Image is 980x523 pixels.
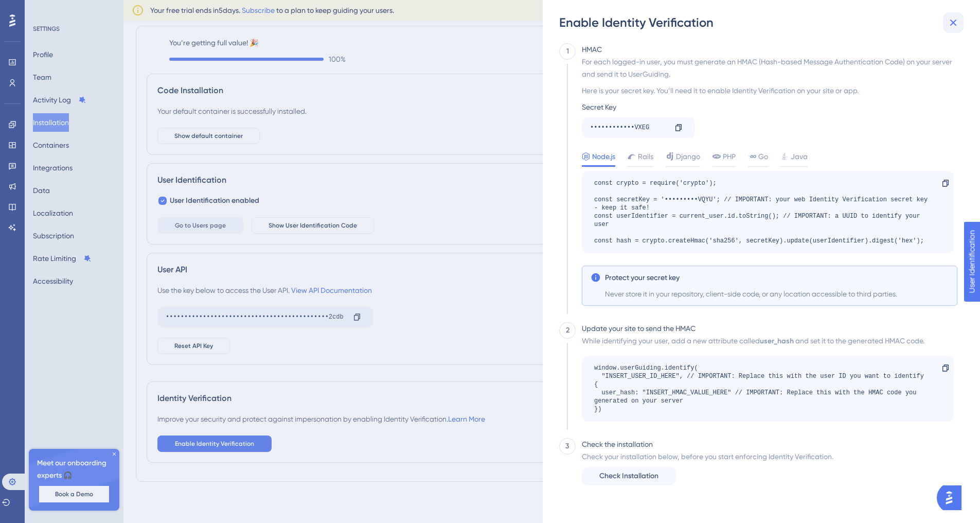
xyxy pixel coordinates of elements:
[937,482,968,513] iframe: UserGuiding AI Assistant Launcher
[723,150,736,163] span: PHP
[582,438,653,450] div: Check the installation
[582,56,957,80] div: For each logged-in user, you must generate an HMAC (Hash-based Message Authentication Code) on yo...
[599,470,658,482] span: Check Installation
[676,150,700,163] span: Django
[566,324,569,337] div: 2
[559,14,966,31] div: Enable Identity Verification
[565,440,569,452] div: 3
[582,335,954,347] div: While identifying your user, add a new attribute called and set it to the generated HMAC code.
[8,3,72,15] span: User Identification
[594,179,931,245] div: const crypto = require('crypto'); const secretKey = '•••••••••VQYU'; // IMPORTANT: your web Ident...
[582,322,696,335] div: Update your site to send the HMAC
[582,43,602,56] div: HMAC
[590,119,666,136] div: ••••••••••••VXEG
[791,150,808,163] span: Java
[582,101,957,113] div: Secret Key
[566,45,569,58] div: 1
[582,84,957,97] div: Here is your secret key. You’ll need it to enable Identity Verification on your site or app.
[638,150,653,163] span: Rails
[760,337,794,345] b: user_hash
[582,450,833,463] div: Check your installation below, before you start enforcing Identity Verification.
[592,150,615,163] span: Node.js
[594,364,931,413] div: window.userGuiding.identify( "INSERT_USER_ID_HERE", // IMPORTANT: Replace this with the user ID y...
[582,467,676,485] button: Check Installation
[605,271,680,284] span: Protect your secret key
[758,150,768,163] span: Go
[605,288,949,300] span: Never store it in your repository, client-side code, or any location accessible to third parties.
